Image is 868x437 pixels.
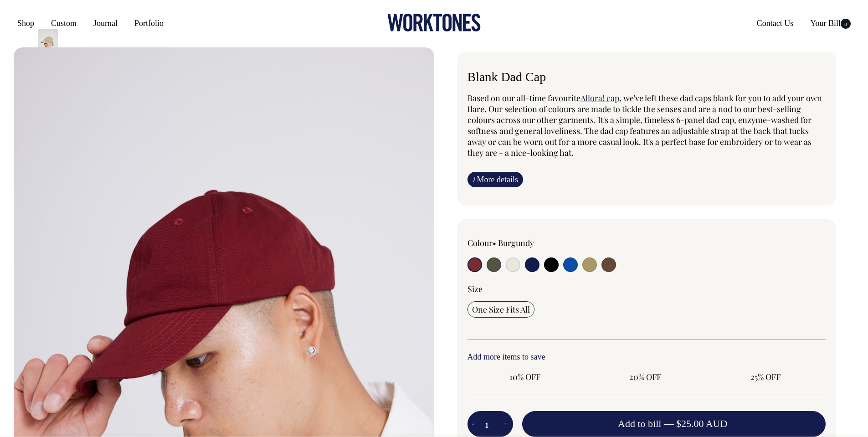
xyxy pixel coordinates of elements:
[472,371,578,382] span: 10% OFF
[47,15,80,31] a: Custom
[467,369,582,385] input: 10% OFF
[472,304,530,315] span: One Size Fits All
[713,371,818,382] span: 25% OFF
[806,15,854,31] a: Your Bill0
[753,15,797,31] a: Contact Us
[38,29,58,61] img: washed-khaki
[588,369,703,385] input: 20% OFF
[14,15,38,31] a: Shop
[467,301,534,318] input: One Size Fits All
[841,19,851,29] span: 0
[708,369,823,385] input: 25% OFF
[131,15,167,31] a: Portfolio
[467,415,479,433] button: -
[592,371,698,382] span: 20% OFF
[499,415,513,433] button: +
[90,15,121,31] a: Journal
